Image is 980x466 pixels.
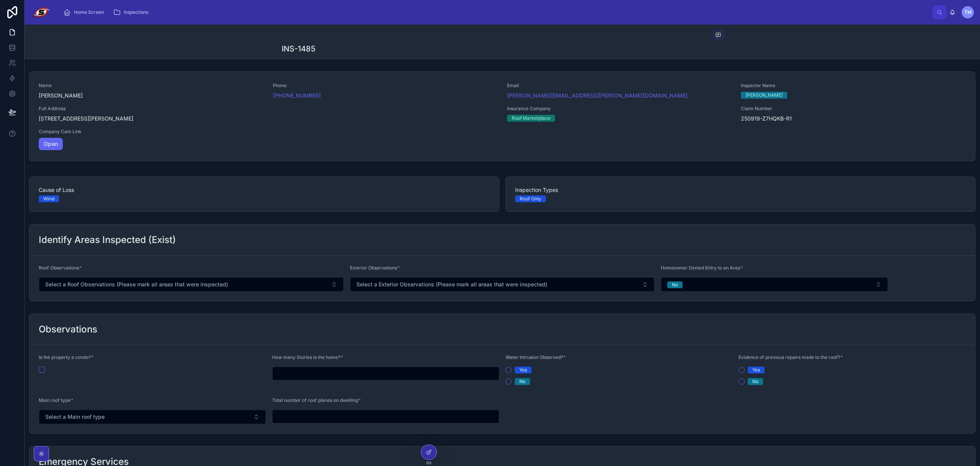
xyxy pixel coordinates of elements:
[507,83,732,89] span: Email
[273,92,321,99] a: [PHONE_NUMBER]
[507,92,688,99] a: [PERSON_NAME][EMAIL_ADDRESS][PERSON_NAME][DOMAIN_NAME]
[752,367,760,373] div: Yes
[506,354,563,360] span: Water Intrusion Observed?
[39,277,344,292] button: Select Button
[745,92,783,99] div: [PERSON_NAME]
[356,281,547,288] span: Select a Exterior Observations (Please mark all areas that were inspected)
[124,9,148,15] span: Inspections
[31,6,51,18] img: App logo
[741,106,966,112] span: Claim Number
[964,9,972,15] span: TM
[39,265,79,271] span: Roof Observations
[43,195,54,202] div: Wind
[39,129,264,135] span: Company Cam Link
[45,413,105,421] span: Select a Main roof type
[739,354,840,360] span: Evidence of previous repairs made to the roof?
[39,234,176,246] h2: Identify Areas Inspected (Exist)
[39,410,266,424] button: Select Button
[39,92,264,99] span: [PERSON_NAME]
[273,83,498,89] span: Phone
[519,378,525,385] div: No
[74,9,104,15] span: Home Screen
[350,265,397,271] span: Exterior Observations
[61,5,109,19] a: Home Screen
[752,378,758,385] div: No
[741,83,966,89] span: Inspector Name
[515,186,966,194] span: Inspection Types
[350,277,655,292] button: Select Button
[39,83,264,89] span: Name
[512,115,550,122] div: Roof Marketplace
[39,397,71,403] span: Main roof type
[661,265,740,271] span: Homeowner Denied Entry to an Area
[272,397,358,403] span: Total number of roof planes on dwelling
[39,354,91,360] span: Is the property a condo?
[39,138,63,150] a: Open
[741,115,966,122] span: 250919-Z7HQKB-R1
[39,115,498,122] span: [STREET_ADDRESS][PERSON_NAME]
[661,277,888,292] button: Select Button
[272,354,340,360] span: How many Stories is the home?
[57,4,932,21] div: scrollable content
[507,106,732,112] span: Insurance Company
[39,323,97,335] h2: Observations
[519,367,527,373] div: Yes
[282,43,315,54] h1: INS-1485
[520,195,541,202] div: Roof Only
[39,106,498,112] span: Full Address
[45,281,228,288] span: Select a Roof Observations (Please mark all areas that were inspected)
[39,186,490,194] span: Cause of Loss
[111,5,154,19] a: Inspections
[672,281,678,288] div: No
